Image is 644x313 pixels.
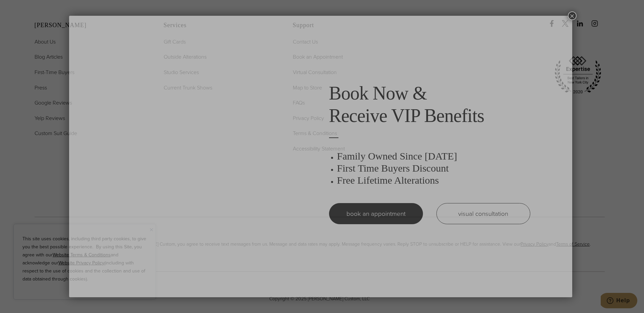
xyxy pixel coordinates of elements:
[329,203,423,224] a: book an appointment
[337,150,530,162] h3: Family Owned Since [DATE]
[329,82,530,127] h2: Book Now & Receive VIP Benefits
[337,174,530,186] h3: Free Lifetime Alterations
[15,5,29,11] span: Help
[337,162,530,174] h3: First Time Buyers Discount
[436,203,530,224] a: visual consultation
[568,11,577,20] button: Close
